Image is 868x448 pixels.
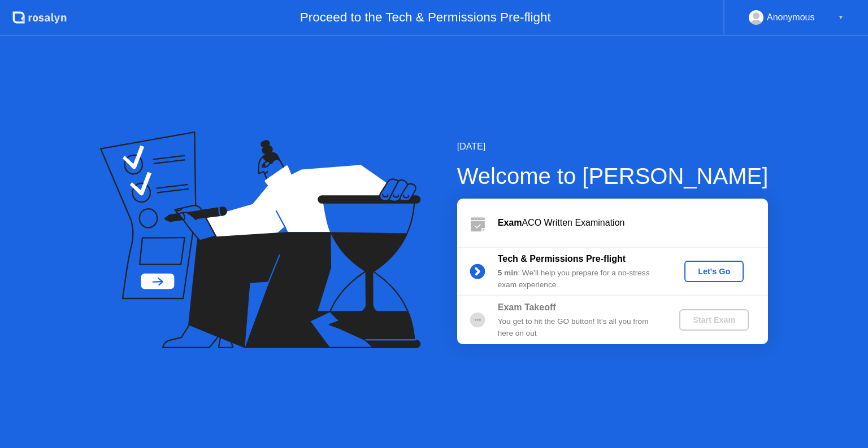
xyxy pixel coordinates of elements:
div: Let's Go [689,267,739,276]
div: : We’ll help you prepare for a no-stress exam experience [498,267,661,291]
b: Tech & Permissions Pre-flight [498,254,626,263]
button: Let's Go [684,261,744,282]
div: [DATE] [457,140,769,153]
div: You get to hit the GO button! It’s all you from here on out [498,316,661,339]
button: Start Exam [679,309,749,331]
b: 5 min [498,269,518,277]
div: ACO Written Examination [498,216,768,230]
div: Welcome to [PERSON_NAME] [457,159,769,193]
b: Exam Takeoff [498,302,556,312]
div: ▼ [838,10,844,25]
div: Anonymous [767,10,815,25]
b: Exam [498,218,522,227]
div: Start Exam [684,315,744,324]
